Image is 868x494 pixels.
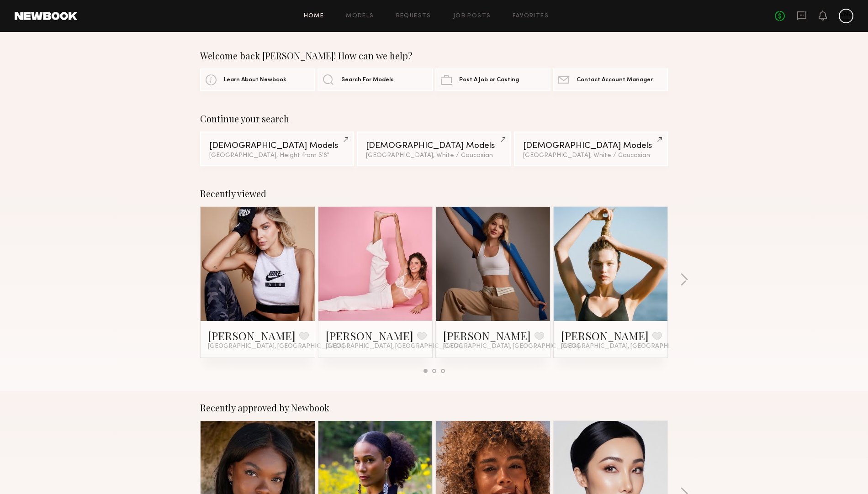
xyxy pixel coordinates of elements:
span: Learn About Newbook [224,77,286,83]
span: Search For Models [341,77,394,83]
a: [PERSON_NAME] [326,328,413,343]
a: Favorites [513,13,549,19]
div: Recently viewed [200,188,668,199]
span: [GEOGRAPHIC_DATA], [GEOGRAPHIC_DATA] [443,343,579,350]
div: [DEMOGRAPHIC_DATA] Models [366,142,502,150]
a: Post A Job or Casting [435,68,550,91]
a: [PERSON_NAME] [208,328,296,343]
a: [DEMOGRAPHIC_DATA] Models[GEOGRAPHIC_DATA], White / Caucasian [514,131,668,166]
a: Home [304,13,324,19]
span: Post A Job or Casting [459,77,519,83]
a: Models [346,13,374,19]
a: [DEMOGRAPHIC_DATA] Models[GEOGRAPHIC_DATA], Height from 5'6" [200,131,354,166]
a: Job Posts [453,13,491,19]
a: [PERSON_NAME] [561,328,649,343]
div: [GEOGRAPHIC_DATA], White / Caucasian [366,152,502,159]
span: [GEOGRAPHIC_DATA], [GEOGRAPHIC_DATA] [326,343,462,350]
a: Search For Models [318,68,433,91]
a: Contact Account Manager [553,68,668,91]
div: [DEMOGRAPHIC_DATA] Models [523,142,659,150]
a: [PERSON_NAME] [443,328,531,343]
div: Continue your search [200,113,668,124]
a: [DEMOGRAPHIC_DATA] Models[GEOGRAPHIC_DATA], White / Caucasian [357,131,511,166]
span: [GEOGRAPHIC_DATA], [GEOGRAPHIC_DATA] [561,343,697,350]
div: [GEOGRAPHIC_DATA], White / Caucasian [523,152,659,159]
div: Welcome back [PERSON_NAME]! How can we help? [200,50,668,61]
span: [GEOGRAPHIC_DATA], [GEOGRAPHIC_DATA] [208,343,344,350]
a: Learn About Newbook [200,68,315,91]
div: [DEMOGRAPHIC_DATA] Models [209,142,345,150]
div: Recently approved by Newbook [200,402,668,413]
a: Requests [396,13,431,19]
span: Contact Account Manager [577,77,653,83]
div: [GEOGRAPHIC_DATA], Height from 5'6" [209,152,345,159]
